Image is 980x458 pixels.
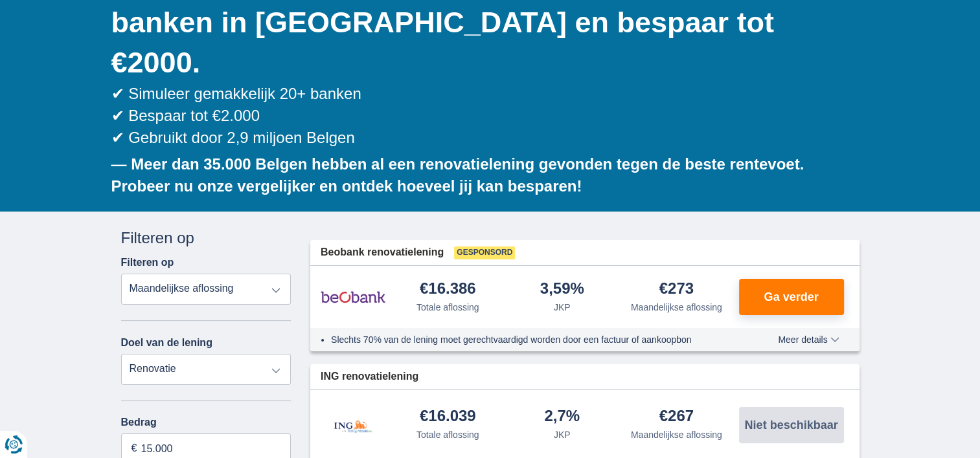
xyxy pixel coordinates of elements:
[111,83,860,149] div: ✔ Simuleer gemakkelijk 20+ banken ✔ Bespaar tot €2.000 ✔ Gebruikt door 2,9 miljoen Belgen
[739,407,844,443] button: Niet beschikbaar
[121,227,291,249] div: Filteren op
[420,408,476,426] div: €16.039
[420,281,476,298] div: €16.386
[321,281,385,313] img: product.pl.alt Beobank
[554,428,571,441] div: JKP
[454,246,515,259] span: Gesponsord
[631,428,722,441] div: Maandelijkse aflossing
[331,333,731,346] li: Slechts 70% van de lening moet gerechtvaardigd worden door een factuur of aankoopbon
[321,245,444,260] span: Beobank renovatielening
[131,441,137,456] span: €
[416,428,479,441] div: Totale aflossing
[739,279,844,315] button: Ga verder
[554,301,571,314] div: JKP
[111,155,804,195] b: — Meer dan 35.000 Belgen hebben al een renovatielening gevonden tegen de beste rentevoet. Probeer...
[659,281,694,298] div: €273
[764,291,818,303] span: Ga verder
[540,281,584,298] div: 3,59%
[121,257,174,268] label: Filteren op
[121,337,212,349] label: Doel van de lening
[544,408,580,426] div: 2,7%
[768,334,849,345] button: Meer details
[321,403,385,446] img: product.pl.alt ING
[631,301,722,314] div: Maandelijkse aflossing
[121,417,291,428] label: Bedrag
[778,335,839,344] span: Meer details
[659,408,694,426] div: €267
[416,301,479,314] div: Totale aflossing
[744,419,838,431] span: Niet beschikbaar
[321,369,418,384] span: ING renovatielening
